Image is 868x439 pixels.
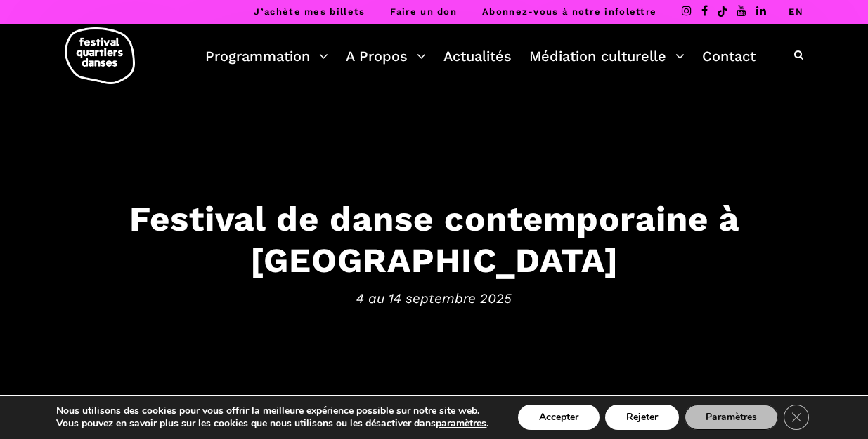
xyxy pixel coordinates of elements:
[56,417,488,430] p: Vous pouvez en savoir plus sur les cookies que nous utilisons ou les désactiver dans .
[784,405,809,430] button: Close GDPR Cookie Banner
[14,198,854,281] h3: Festival de danse contemporaine à [GEOGRAPHIC_DATA]
[14,288,854,309] span: 4 au 14 septembre 2025
[529,44,685,68] a: Médiation culturelle
[789,6,803,17] a: EN
[685,405,778,430] button: Paramètres
[205,44,328,68] a: Programmation
[443,44,512,68] a: Actualités
[482,6,656,17] a: Abonnez-vous à notre infolettre
[518,405,600,430] button: Accepter
[436,417,486,430] button: paramètres
[390,6,457,17] a: Faire un don
[346,44,426,68] a: A Propos
[254,6,365,17] a: J’achète mes billets
[65,27,135,84] img: logo-fqd-med
[702,44,756,68] a: Contact
[56,405,488,417] p: Nous utilisons des cookies pour vous offrir la meilleure expérience possible sur notre site web.
[605,405,679,430] button: Rejeter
